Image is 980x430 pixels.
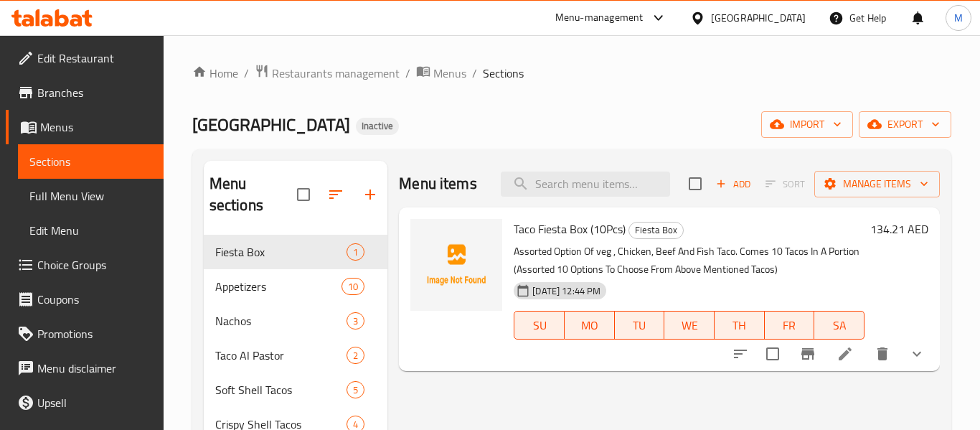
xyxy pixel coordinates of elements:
button: Branch-specific-item [791,337,825,371]
span: Taco Fiesta Box (10Pcs) [514,218,626,240]
span: Menus [40,118,152,136]
div: [GEOGRAPHIC_DATA] [711,10,806,26]
span: FR [771,315,809,336]
span: WE [670,315,709,336]
div: Fiesta Box1 [204,235,388,269]
div: items [347,381,364,398]
a: Edit Restaurant [6,41,164,75]
li: / [405,65,410,82]
span: [GEOGRAPHIC_DATA] [192,108,350,141]
a: Coupons [6,282,164,317]
button: Add section [353,177,387,212]
a: Edit menu item [837,345,854,363]
a: Restaurants management [255,64,400,83]
svg: Show Choices [908,345,925,363]
h2: Menu items [399,173,477,195]
span: 1 [347,246,364,259]
span: TU [621,315,659,336]
button: sort-choices [723,337,758,371]
span: SU [520,315,559,336]
span: Restaurants management [272,65,400,82]
button: Manage items [814,171,940,197]
nav: breadcrumb [192,64,951,83]
a: Full Menu View [18,179,164,213]
span: Sort sections [319,177,353,212]
span: import [773,116,842,134]
div: Soft Shell Tacos [215,381,347,398]
a: Branches [6,75,164,110]
a: Promotions [6,317,164,351]
h2: Menu sections [209,173,298,216]
button: TH [715,311,765,340]
li: / [472,65,477,82]
span: Inactive [356,120,399,132]
button: show more [900,337,934,371]
span: TH [720,315,759,336]
p: Assorted Option Of veg , Chicken, Beef And Fish Taco. Comes 10 Tacos In A Portion (Assorted 10 Op... [514,243,864,279]
span: 5 [347,383,364,397]
div: Taco Al Pastor2 [204,338,388,373]
button: export [859,111,951,138]
a: Choice Groups [6,248,164,282]
button: delete [865,337,900,371]
span: Edit Menu [29,222,152,239]
span: 2 [347,349,364,363]
span: Menu disclaimer [37,360,152,377]
span: Select section first [756,173,814,195]
span: M [954,10,963,26]
span: SA [820,315,859,336]
span: Coupons [37,291,152,308]
div: items [347,312,364,329]
div: items [347,243,364,261]
span: MO [570,315,609,336]
span: Add [714,176,753,192]
span: Sections [29,153,152,170]
span: Fiesta Box [215,243,347,261]
a: Home [192,65,238,82]
button: SA [814,311,864,340]
span: 10 [342,280,364,294]
div: Inactive [356,118,399,135]
div: items [347,347,364,364]
a: Upsell [6,385,164,420]
button: SU [514,311,565,340]
span: Appetizers [215,278,341,295]
div: Menu-management [555,9,644,27]
span: 3 [347,314,364,328]
span: Promotions [37,325,152,342]
a: Sections [18,144,164,179]
div: Appetizers10 [204,269,388,304]
span: Fiesta Box [629,222,683,238]
button: Add [710,173,756,195]
input: search [501,172,670,197]
a: Edit Menu [18,213,164,248]
a: Menus [6,110,164,144]
span: [DATE] 12:44 PM [527,284,606,298]
span: Choice Groups [37,256,152,274]
a: Menus [416,64,466,83]
span: Select section [680,169,710,199]
span: Branches [37,84,152,101]
div: items [341,278,364,295]
img: Taco Fiesta Box (10Pcs) [410,219,502,311]
span: Nachos [215,312,347,329]
button: TU [615,311,665,340]
span: Select all sections [288,179,319,210]
button: FR [765,311,815,340]
a: Menu disclaimer [6,351,164,385]
span: Taco Al Pastor [215,347,347,364]
div: Soft Shell Tacos5 [204,373,388,407]
h6: 134.21 AED [870,219,928,239]
span: export [870,116,940,134]
span: Manage items [826,175,928,193]
span: Select to update [758,339,788,369]
span: Upsell [37,394,152,411]
span: Add item [710,173,756,195]
span: Menus [433,65,466,82]
button: WE [664,311,715,340]
div: Fiesta Box [628,222,684,239]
